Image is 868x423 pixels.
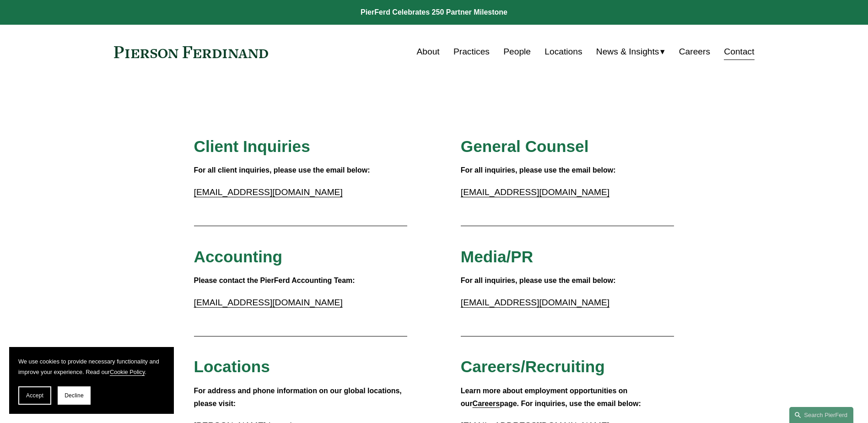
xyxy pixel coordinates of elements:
section: Cookie banner [9,347,174,414]
strong: Learn more about employment opportunities on our [461,387,630,408]
button: Accept [18,386,51,405]
a: Search this site [789,407,853,423]
span: Accept [26,392,43,399]
span: Media/PR [461,248,533,266]
p: We use cookies to provide necessary functionality and improve your experience. Read our . [18,356,165,377]
a: People [503,43,531,60]
span: Locations [194,358,270,375]
strong: page. For inquiries, use the email below: [500,400,641,407]
a: [EMAIL_ADDRESS][DOMAIN_NAME] [461,298,609,307]
a: About [417,43,440,60]
a: Contact [724,43,754,60]
strong: For address and phone information on our global locations, please visit: [194,387,404,408]
a: [EMAIL_ADDRESS][DOMAIN_NAME] [461,187,609,197]
strong: For all inquiries, please use the email below: [461,277,616,284]
span: News & Insights [596,44,659,60]
a: Practices [453,43,490,60]
span: Careers/Recruiting [461,358,605,375]
a: [EMAIL_ADDRESS][DOMAIN_NAME] [194,187,343,197]
a: Careers [473,400,500,407]
a: Careers [679,43,710,60]
strong: For all client inquiries, please use the email below: [194,166,370,174]
strong: For all inquiries, please use the email below: [461,166,616,174]
a: Locations [545,43,582,60]
span: Decline [65,392,84,399]
strong: Please contact the PierFerd Accounting Team: [194,277,355,284]
span: General Counsel [461,137,589,155]
a: [EMAIL_ADDRESS][DOMAIN_NAME] [194,298,343,307]
span: Accounting [194,248,283,266]
a: folder dropdown [596,43,665,60]
button: Decline [58,386,91,405]
a: Cookie Policy [110,369,145,375]
span: Client Inquiries [194,137,310,155]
